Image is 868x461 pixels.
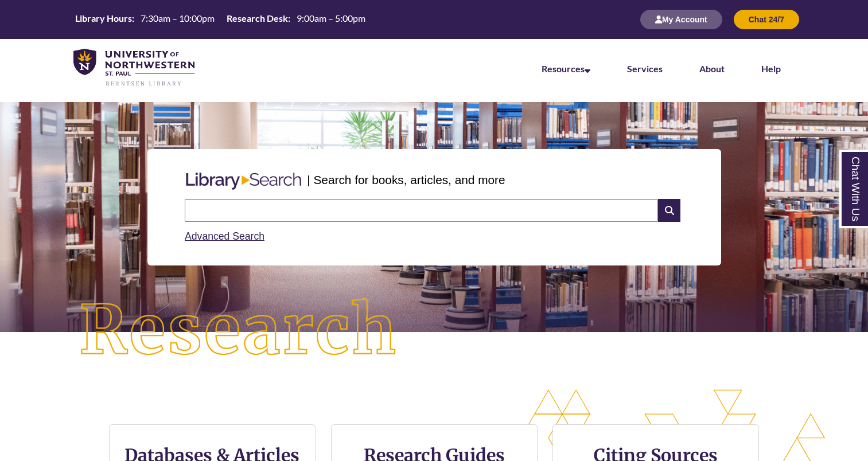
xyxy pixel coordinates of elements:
[71,12,136,25] th: Library Hours:
[627,63,663,74] a: Services
[640,10,722,29] button: My Account
[71,12,370,26] table: Hours Today
[307,171,505,189] p: | Search for books, articles, and more
[73,49,194,87] img: UNWSP Library Logo
[222,12,292,25] th: Research Desk:
[141,13,215,24] span: 7:30am – 10:00pm
[699,63,725,74] a: About
[297,13,365,24] span: 9:00am – 5:00pm
[761,63,781,74] a: Help
[185,230,264,242] a: Advanced Search
[640,14,722,24] a: My Account
[734,14,799,24] a: Chat 24/7
[71,12,370,28] a: Hours Today
[44,263,434,399] img: Research
[180,168,307,194] img: Libary Search
[734,10,799,29] button: Chat 24/7
[658,199,680,222] i: Search
[542,63,590,74] a: Resources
